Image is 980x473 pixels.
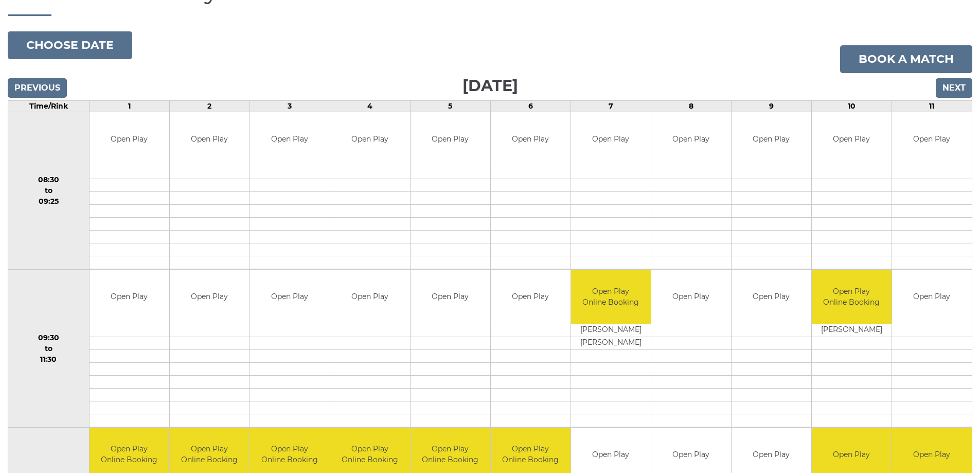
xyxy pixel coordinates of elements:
[170,270,250,324] td: Open Play
[811,100,892,112] td: 10
[8,100,90,112] td: Time/Rink
[491,270,571,324] td: Open Play
[89,100,169,112] td: 1
[812,324,892,337] td: [PERSON_NAME]
[651,100,731,112] td: 8
[892,100,972,112] td: 11
[732,270,811,324] td: Open Play
[490,100,571,112] td: 6
[410,100,490,112] td: 5
[571,270,651,324] td: Open Play Online Booking
[936,78,972,98] input: Next
[571,112,651,166] td: Open Play
[330,112,410,166] td: Open Play
[651,270,731,324] td: Open Play
[812,112,892,166] td: Open Play
[330,100,410,112] td: 4
[411,112,490,166] td: Open Play
[571,324,651,337] td: [PERSON_NAME]
[8,270,90,428] td: 09:30 to 11:30
[170,112,250,166] td: Open Play
[731,100,811,112] td: 9
[250,112,330,166] td: Open Play
[90,112,169,166] td: Open Play
[571,100,651,112] td: 7
[250,270,330,324] td: Open Play
[330,270,410,324] td: Open Play
[840,45,972,73] a: Book a match
[491,112,571,166] td: Open Play
[892,112,972,166] td: Open Play
[812,270,892,324] td: Open Play Online Booking
[8,78,67,98] input: Previous
[732,112,811,166] td: Open Play
[250,100,330,112] td: 3
[8,112,90,270] td: 08:30 to 09:25
[90,270,169,324] td: Open Play
[892,270,972,324] td: Open Play
[169,100,250,112] td: 2
[8,31,132,59] button: Choose date
[411,270,490,324] td: Open Play
[571,337,651,349] td: [PERSON_NAME]
[651,112,731,166] td: Open Play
